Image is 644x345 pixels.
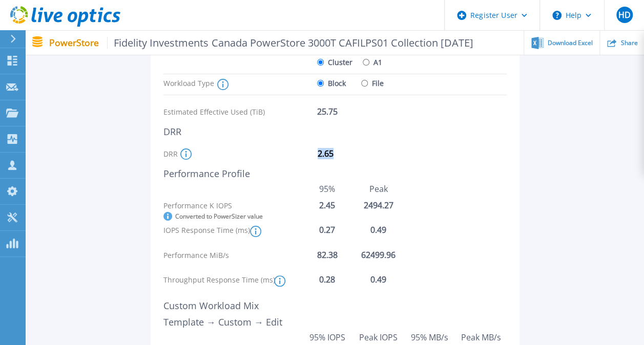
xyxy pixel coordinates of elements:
[317,103,399,121] div: 25.75
[302,184,353,193] div: 95%
[163,126,466,137] div: DRR
[353,333,404,342] div: Peak IOPS
[302,333,353,342] div: 95% IOPS
[620,40,637,46] span: Share
[404,333,455,342] div: 95% MB/s
[618,11,630,19] span: HD
[353,184,404,193] div: Peak
[107,37,473,49] span: Fidelity Investments Canada PowerStore 3000T CAFILPS01 Collection [DATE]
[49,37,473,49] p: PowerStore
[317,80,324,87] input: Block
[163,103,317,121] div: Estimated Effective Used (TiB)
[548,40,593,46] span: Download Excel
[163,74,317,92] div: Workload Type
[163,202,302,212] div: Performance K IOPS
[353,275,404,284] div: 0.49
[163,168,466,179] div: Performance Profile
[163,226,302,236] div: IOPS Response Time (ms)
[163,276,302,286] div: Throughput Response Time (ms)
[353,225,404,234] div: 0.49
[317,74,346,92] label: Block
[318,150,400,168] div: 2.65
[455,333,507,342] div: Peak MB/s
[363,53,382,71] label: A1
[163,316,466,328] div: Template → Custom → Edit
[317,59,324,66] input: Cluster
[353,201,404,210] div: 2494.27
[361,74,384,92] label: File
[302,201,353,210] div: 2.45
[302,250,353,260] div: 82.38
[317,53,352,71] label: Cluster
[163,145,318,163] div: DRR
[361,80,368,87] input: File
[163,300,466,311] div: Custom Workload Mix
[163,212,302,221] div: Converted to PowerSizer value
[353,250,404,260] div: 62499.96
[163,251,302,262] div: Performance MiB/s
[363,59,369,66] input: A1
